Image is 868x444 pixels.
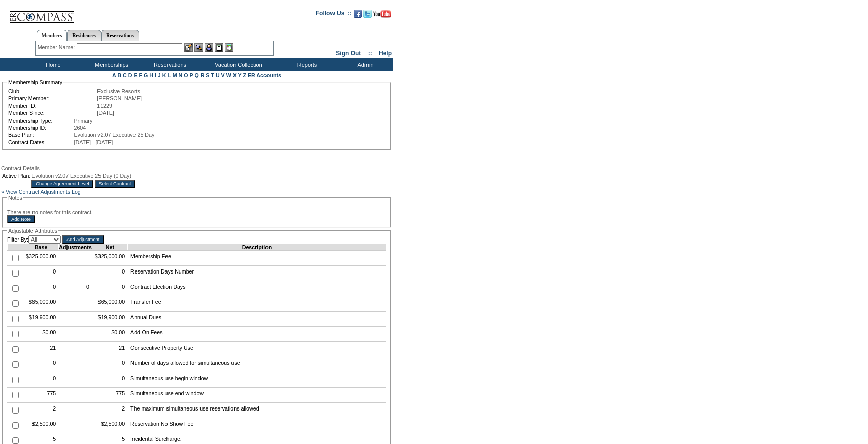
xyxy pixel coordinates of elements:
div: Member Name: [38,43,77,52]
span: 2604 [74,125,86,131]
div: Contract Details [1,165,392,172]
td: $2,500.00 [92,418,127,433]
a: I [155,72,156,78]
a: O [184,72,188,78]
td: $2,500.00 [23,418,59,433]
td: 2 [92,403,127,418]
a: L [168,72,171,78]
td: $325,000.00 [23,251,59,266]
a: V [221,72,225,78]
td: Reservation No Show Fee [128,418,386,433]
td: 0 [92,357,127,372]
td: The maximum simultaneous use reservations allowed [128,403,386,418]
td: Simultaneous use end window [128,388,386,403]
a: Help [379,50,392,57]
td: $325,000.00 [92,251,127,266]
legend: Membership Summary [7,79,63,85]
span: [PERSON_NAME] [97,95,142,101]
img: Follow us on Twitter [363,10,372,18]
td: Admin [335,58,393,71]
span: Exclusive Resorts [97,88,140,94]
span: Evolution v2.07 Executive 25 Day (0 Day) [31,173,131,179]
td: 21 [23,342,59,357]
a: Follow us on Twitter [363,13,372,19]
td: Home [23,58,81,71]
td: Active Plan: [2,173,30,179]
img: Compass Home [9,3,75,23]
span: Evolution v2.07 Executive 25 Day [74,132,155,138]
td: 0 [23,357,59,372]
legend: Notes [7,195,23,201]
td: Contract Election Days [128,281,386,296]
td: Contract Dates: [8,139,73,145]
td: Annual Dues [128,312,386,327]
a: Become our fan on Facebook [354,13,362,19]
a: Q [194,72,198,78]
td: Base Plan: [8,132,73,138]
td: 0 [23,372,59,388]
span: There are no notes for this contract. [7,209,93,215]
td: Memberships [81,58,140,71]
td: 0 [92,372,127,388]
td: Primary Member: [8,95,96,101]
a: » View Contract Adjustments Log [1,189,81,195]
td: 0 [92,266,127,281]
legend: Adjustable Attributes [7,228,58,234]
td: Simultaneous use begin window [128,372,386,388]
a: E [133,72,137,78]
input: Select Contract [95,180,136,188]
td: Base [23,244,59,251]
td: Member Since: [8,110,96,116]
a: P [190,72,193,78]
img: b_calculator.gif [225,43,233,52]
span: [DATE] - [DATE] [74,139,113,145]
td: 0 [92,281,127,296]
td: Reservation Days Number [128,266,386,281]
td: 2 [23,403,59,418]
td: Follow Us :: [316,9,352,21]
td: Description [128,244,386,251]
td: 775 [92,388,127,403]
a: Subscribe to our YouTube Channel [373,13,391,19]
td: 0 [23,266,59,281]
a: Y [238,72,242,78]
a: B [117,72,121,78]
td: Membership ID: [8,125,73,131]
a: C [123,72,127,78]
a: X [233,72,237,78]
input: Add Adjustment [62,235,104,244]
img: Subscribe to our YouTube Channel [373,10,391,18]
input: Add Note [7,215,35,223]
td: 0 [59,281,92,296]
a: J [158,72,161,78]
td: $0.00 [92,327,127,342]
a: W [226,72,231,78]
img: Reservations [215,43,223,52]
input: Change Agreement Level [31,180,93,188]
span: 11229 [97,103,112,109]
td: Membership Fee [128,251,386,266]
td: Filter By: [7,235,61,244]
td: $19,900.00 [23,312,59,327]
td: Member ID: [8,103,96,109]
a: G [144,72,148,78]
a: Members [37,30,68,41]
td: Reports [277,58,335,71]
td: 0 [23,281,59,296]
a: Sign Out [336,50,361,57]
span: Primary [74,118,93,124]
a: Z [243,72,246,78]
td: 21 [92,342,127,357]
td: Club: [8,88,96,94]
td: $65,000.00 [92,296,127,312]
td: Vacation Collection [198,58,277,71]
td: Reservations [140,58,198,71]
img: Impersonate [205,43,213,52]
a: A [112,72,116,78]
td: Add-On Fees [128,327,386,342]
td: Number of days allowed for simultaneous use [128,357,386,372]
td: $19,900.00 [92,312,127,327]
a: F [139,72,142,78]
a: H [149,72,153,78]
td: Consecutive Property Use [128,342,386,357]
